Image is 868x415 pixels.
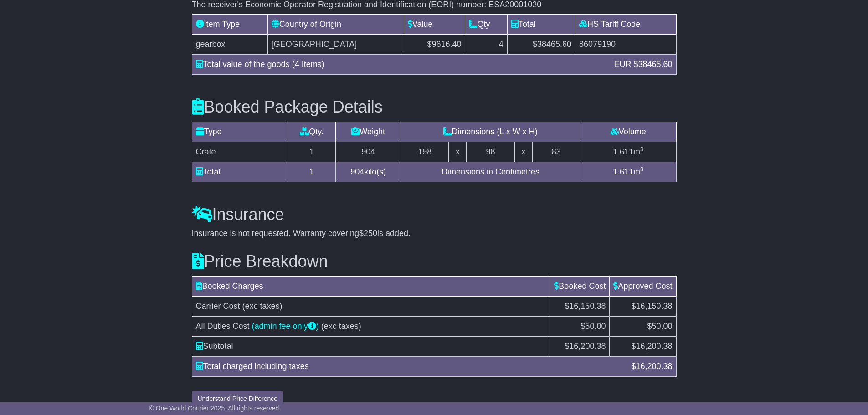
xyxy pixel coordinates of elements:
span: $50.00 [580,322,606,331]
td: Type [192,122,288,142]
td: Subtotal [192,336,550,356]
td: 4 [465,35,507,55]
td: Dimensions in Centimetres [401,162,580,182]
div: EUR $38465.60 [609,58,677,71]
td: Item Type [192,15,267,35]
span: Carrier Cost [196,302,240,311]
sup: 3 [640,166,644,173]
span: 16,200.38 [636,342,672,351]
span: 1.611 [613,167,633,176]
a: (admin fee only) [252,322,319,331]
td: Crate [192,142,288,162]
td: Country of Origin [267,15,404,35]
td: 98 [467,142,514,162]
td: Booked Charges [192,276,550,296]
td: Weight [336,122,401,142]
span: $50.00 [647,322,672,331]
span: 904 [350,167,364,176]
td: Dimensions (L x W x H) [401,122,580,142]
td: m [580,162,676,182]
td: Total [507,15,575,35]
span: 16,200.38 [636,362,672,371]
td: m [580,142,676,162]
td: Qty. [288,122,335,142]
span: (exc taxes) [321,322,361,331]
td: 83 [532,142,580,162]
td: $ [610,336,676,356]
td: Booked Cost [550,276,610,296]
td: 86079190 [575,35,676,55]
span: $16,150.38 [631,302,672,311]
td: Total [192,162,288,182]
td: 1 [288,162,335,182]
td: x [449,142,467,162]
span: $250 [359,229,377,238]
td: Volume [580,122,676,142]
td: 198 [401,142,449,162]
td: $9616.40 [404,35,465,55]
td: [GEOGRAPHIC_DATA] [267,35,404,55]
td: 1 [288,142,335,162]
td: 904 [336,142,401,162]
sup: 3 [640,146,644,153]
td: Value [404,15,465,35]
div: $ [627,360,677,373]
div: Insurance is not requested. Warranty covering is added. [192,229,677,239]
span: $16,150.38 [565,302,606,311]
div: Total charged including taxes [191,360,627,373]
span: (exc taxes) [242,302,282,311]
h3: Booked Package Details [192,98,677,116]
td: Qty [465,15,507,35]
span: 16,200.38 [569,342,606,351]
td: x [514,142,532,162]
td: $38465.60 [507,35,575,55]
h3: Price Breakdown [192,252,677,271]
span: © One World Courier 2025. All rights reserved. [149,405,281,412]
button: Understand Price Difference [192,391,284,407]
td: Approved Cost [610,276,676,296]
td: $ [550,336,610,356]
span: 1.611 [613,147,633,156]
td: kilo(s) [336,162,401,182]
h3: Insurance [192,205,677,224]
span: All Duties Cost [196,322,250,331]
td: gearbox [192,35,267,55]
td: HS Tariff Code [575,15,676,35]
div: Total value of the goods (4 Items) [191,58,610,71]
